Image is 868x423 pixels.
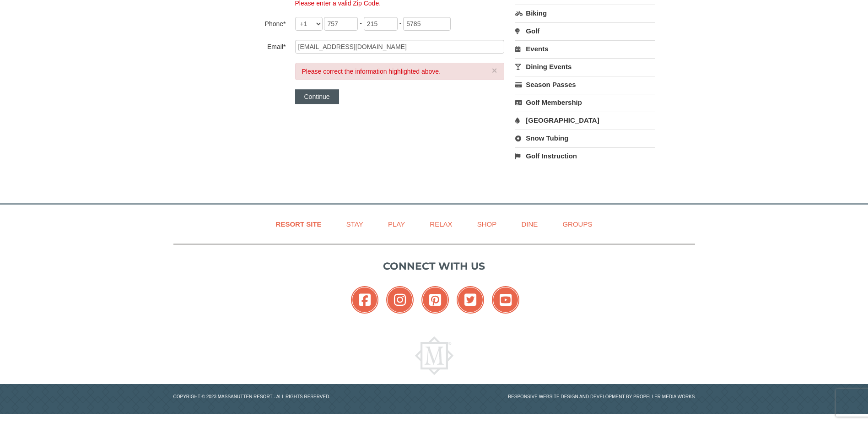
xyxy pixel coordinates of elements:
a: Responsive website design and development by Propeller Media Works [508,394,695,399]
span: - [360,20,362,27]
a: Shop [466,214,508,234]
a: Events [515,40,655,57]
a: Golf [515,22,655,39]
a: Golf Membership [515,94,655,111]
a: Biking [515,5,655,22]
div: Please correct the information highlighted above. [295,63,504,80]
label: Phone* [213,17,286,28]
a: Resort Site [264,214,333,234]
a: Relax [418,214,464,234]
input: xxxx [403,17,451,31]
span: - [399,20,402,27]
a: Play [377,214,416,234]
p: Copyright © 2023 Massanutten Resort - All Rights Reserved. [167,393,434,400]
button: Continue [295,89,339,104]
button: × [492,66,497,75]
input: xxx [324,17,358,31]
a: Golf Instruction [515,147,655,164]
a: Stay [335,214,375,234]
a: [GEOGRAPHIC_DATA] [515,112,655,129]
label: Email* [213,40,286,51]
p: Connect with us [173,259,695,274]
a: Season Passes [515,76,655,93]
input: xxx [364,17,398,31]
a: Dine [510,214,549,234]
a: Groups [551,214,604,234]
a: Snow Tubing [515,130,655,146]
input: Email [295,40,504,54]
a: Dining Events [515,58,655,75]
img: Massanutten Resort Logo [415,336,453,375]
